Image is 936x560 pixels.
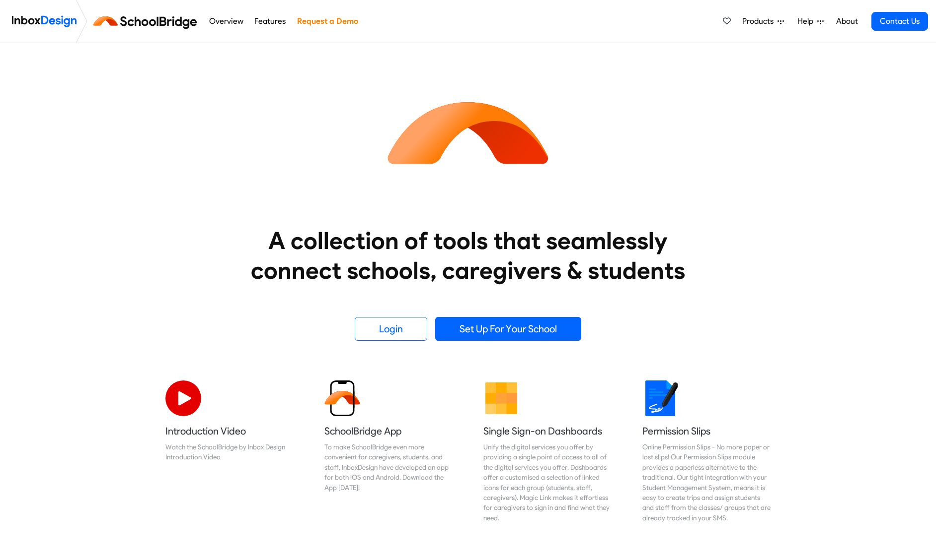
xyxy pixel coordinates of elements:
img: 2022_01_13_icon_grid.svg [483,380,519,416]
a: Overview [206,11,246,31]
img: 2022_07_11_icon_video_playback.svg [165,380,201,416]
img: 2022_01_13_icon_sb_app.svg [324,380,360,416]
a: Request a Demo [294,11,361,31]
a: Set Up For Your School [435,317,581,341]
div: Watch the SchoolBridge by Inbox Design Introduction Video [165,442,294,462]
a: Single Sign-on Dashboards Unify the digital services you offer by providing a single point of acc... [475,373,620,531]
a: Products [738,11,788,31]
img: 2022_01_18_icon_signature.svg [642,380,678,416]
a: SchoolBridge App To make SchoolBridge even more convenient for caregivers, students, and staff, I... [316,373,461,531]
h5: Single Sign-on Dashboards [483,424,612,438]
a: Features [252,11,289,31]
h5: SchoolBridge App [324,424,453,438]
a: Help [793,11,828,31]
span: Products [742,15,778,27]
a: Permission Slips Online Permission Slips - No more paper or lost slips! ​Our Permission Slips mod... [634,373,779,531]
div: Unify the digital services you offer by providing a single point of access to all of the digital ... [483,442,612,523]
h5: Permission Slips [642,424,771,438]
img: schoolbridge logo [91,9,203,33]
a: About [833,11,860,31]
a: Contact Us [871,12,928,31]
heading: A collection of tools that seamlessly connect schools, caregivers & students [232,226,704,285]
h5: Introduction Video [165,424,294,438]
a: Login [355,317,427,341]
img: icon_schoolbridge.svg [379,43,557,222]
a: Introduction Video Watch the SchoolBridge by Inbox Design Introduction Video [157,373,302,531]
span: Help [797,15,817,27]
div: Online Permission Slips - No more paper or lost slips! ​Our Permission Slips module provides a pa... [642,442,771,523]
div: To make SchoolBridge even more convenient for caregivers, students, and staff, InboxDesign have d... [324,442,453,493]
